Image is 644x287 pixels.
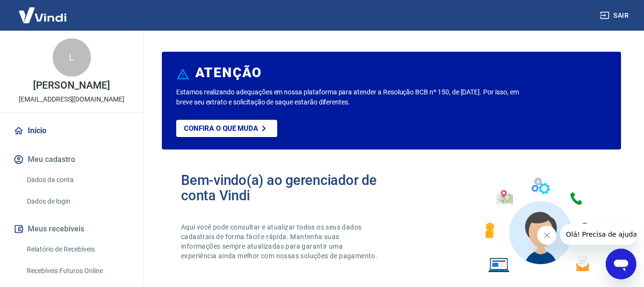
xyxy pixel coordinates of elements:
p: [EMAIL_ADDRESS][DOMAIN_NAME] [19,94,124,104]
img: Vindi [11,0,74,30]
a: Recebíveis Futuros Online [23,261,132,281]
img: Imagem de um avatar masculino com diversos icones exemplificando as funcionalidades do gerenciado... [476,172,602,278]
p: Estamos realizando adequações em nossa plataforma para atender a Resolução BCB nº 150, de [DATE].... [176,87,520,107]
button: Meus recebíveis [11,218,132,240]
p: Aqui você pode consultar e atualizar todos os seus dados cadastrais de forma fácil e rápida. Mant... [181,222,379,261]
iframe: Mensagem da empresa [560,224,636,245]
a: Relatório de Recebíveis [23,240,132,259]
a: Início [11,120,132,141]
iframe: Botão para abrir a janela de mensagens [606,249,636,279]
p: [PERSON_NAME] [33,80,110,91]
a: Dados de login [23,192,132,211]
button: Sair [598,7,633,24]
p: Confira o que muda [184,124,258,133]
div: L [53,38,91,77]
a: Confira o que muda [176,120,277,137]
h2: Bem-vindo(a) ao gerenciador de conta Vindi [181,172,392,203]
iframe: Fechar mensagem [537,226,556,245]
a: Dados da conta [23,170,132,190]
span: Olá! Precisa de ajuda? [6,7,80,14]
button: Meu cadastro [11,149,132,170]
h6: ATENÇÃO [195,68,262,78]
